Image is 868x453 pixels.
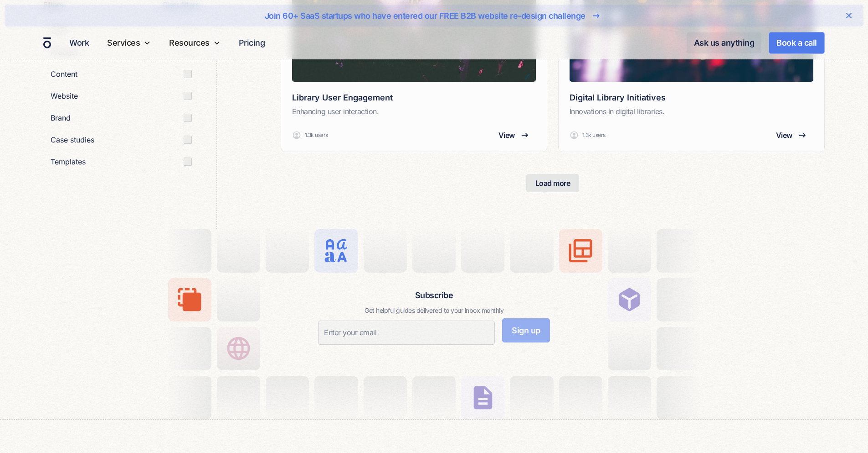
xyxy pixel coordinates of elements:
h2: Digital Library Initiatives [570,93,813,103]
span: Brand [51,112,71,123]
a: Next Page [526,174,580,192]
span: Content [51,68,77,79]
div: Load more [535,178,570,189]
p: 1.3k users [305,131,328,139]
form: Subscribe Form [318,321,550,352]
p: Subscribe [318,289,550,301]
div: Services [107,37,140,49]
a: Work [66,34,92,52]
span: Case studies [51,134,94,145]
a: Pricing [235,34,269,52]
div: Resources [165,26,224,59]
p: Enhancing user interaction. [292,106,536,117]
a: Join 60+ SaaS startups who have entered our FREE B2B website re-design challenge [34,8,834,23]
h2: Library User Engagement [292,93,536,103]
span: Templates [51,156,86,167]
input: Enter your email [318,321,495,345]
a: home [43,37,51,49]
input: Sign up [502,318,550,342]
span: Website [51,90,78,101]
div: Resources [169,37,210,49]
a: Ask us anything [687,32,762,53]
a: Book a call [769,32,825,54]
p: 1.3k users [582,131,606,139]
div: View [776,130,792,141]
div: List [281,174,825,192]
p: Get helpful guides delivered to your inbox monthly [318,306,550,315]
div: Services [103,26,154,59]
div: View [498,130,515,141]
p: Innovations in digital libraries. [570,106,813,117]
div: Join 60+ SaaS startups who have entered our FREE B2B website re-design challenge [265,10,586,22]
